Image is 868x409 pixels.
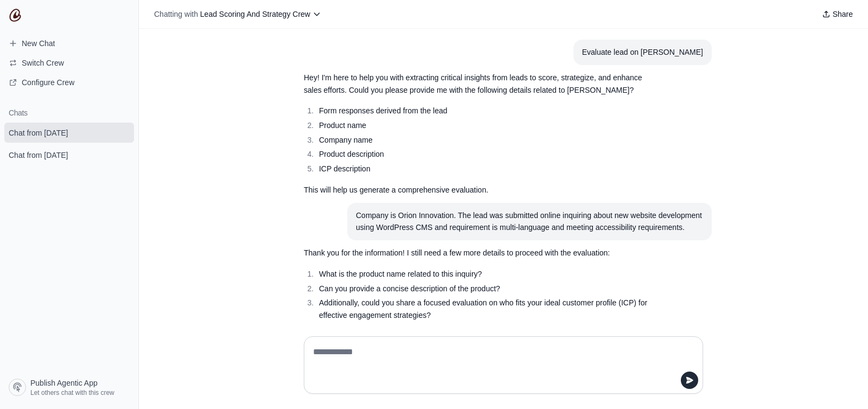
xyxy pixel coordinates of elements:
[316,119,651,132] li: Product name
[833,9,853,20] span: Share
[4,35,134,52] a: New Chat
[316,105,651,117] li: Form responses derived from the lead
[347,203,712,241] section: User message
[316,297,651,322] li: Additionally, could you share a focused evaluation on who fits your ideal customer profile (ICP) ...
[22,57,64,68] span: Switch Crew
[154,9,198,20] span: Chatting with
[4,54,134,72] button: Switch Crew
[316,268,651,280] li: What is the product name related to this inquiry?
[356,209,703,234] div: Company is Orion Innovation. The lead was submitted online inquiring about new website developmen...
[304,184,651,196] p: This will help us generate a comprehensive evaluation.
[295,65,660,203] section: Response
[22,77,74,88] span: Configure Crew
[304,72,651,97] p: Hey! I'm here to help you with extracting critical insights from leads to score, strategize, and ...
[9,127,68,138] span: Chat from [DATE]
[9,150,68,161] span: Chat from [DATE]
[150,7,325,22] button: Chatting with Lead Scoring And Strategy Crew
[582,46,703,59] div: Evaluate lead on [PERSON_NAME]
[304,247,651,259] p: Thank you for the information! I still need a few more details to proceed with the evaluation:
[316,163,651,175] li: ICP description
[30,388,114,397] span: Let others chat with this crew
[295,240,660,349] section: Response
[9,9,22,22] img: CrewAI Logo
[200,10,310,18] span: Lead Scoring And Strategy Crew
[4,123,134,143] a: Chat from [DATE]
[573,40,712,65] section: User message
[4,74,134,91] a: Configure Crew
[818,7,857,22] button: Share
[316,283,651,295] li: Can you provide a concise description of the product?
[316,134,651,146] li: Company name
[316,148,651,161] li: Product description
[4,145,134,165] a: Chat from [DATE]
[22,38,55,49] span: New Chat
[4,374,134,400] a: Publish Agentic App Let others chat with this crew
[30,378,98,388] span: Publish Agentic App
